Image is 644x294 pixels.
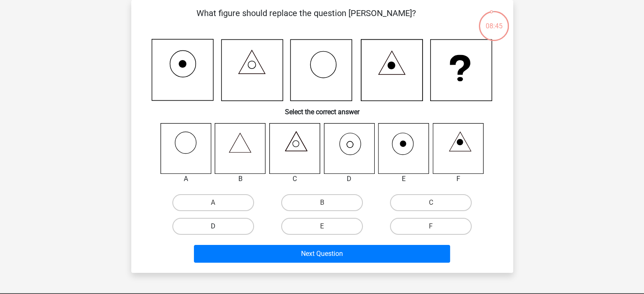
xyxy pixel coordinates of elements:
[281,218,363,235] label: E
[194,245,450,263] button: Next Question
[154,174,218,184] div: A
[318,174,381,184] div: D
[208,174,272,184] div: B
[478,10,510,31] div: 08:45
[390,194,472,211] label: C
[372,174,436,184] div: E
[145,7,468,32] p: What figure should replace the question [PERSON_NAME]?
[281,194,363,211] label: B
[145,101,500,116] h6: Select the correct answer
[172,218,254,235] label: D
[172,194,254,211] label: A
[390,218,472,235] label: F
[263,174,327,184] div: C
[426,174,490,184] div: F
